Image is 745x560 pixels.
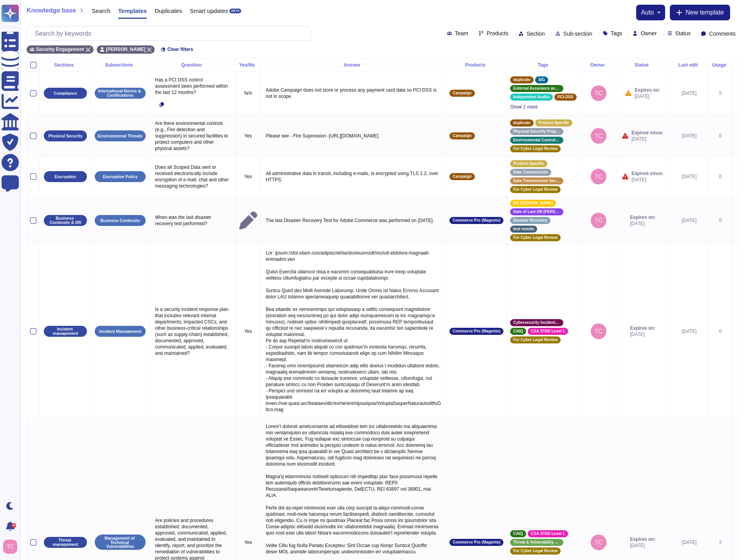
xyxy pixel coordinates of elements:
[167,47,193,52] span: Clear filters
[591,535,606,550] img: user
[487,31,508,36] span: Products
[673,328,705,334] div: [DATE]
[611,31,622,36] span: Tags
[630,542,655,549] span: [DATE]
[513,532,523,536] span: CAIQ
[455,31,468,36] span: Team
[264,63,443,67] div: Answer
[264,215,443,226] p: The last Disaster Recovery Test for Adobe Commerce was performed on [DATE].
[239,63,257,67] div: Yes/No
[631,177,664,183] span: [DATE]
[631,136,664,142] span: [DATE]
[513,321,560,325] span: Cybersecurity Incident Management
[712,328,729,334] div: 0
[453,219,500,222] span: Commerce Pro (Magento)
[712,173,729,180] div: 0
[619,63,666,67] div: Status
[118,8,147,14] span: Templates
[239,133,257,139] p: Yes
[264,248,443,415] p: Lor: ipsum://dol.sitam.con/adipisc/eli/se/do/eiusmodt/inci/utl-etdolore-magnaali-enimadmi.ven Qui...
[510,104,578,110] span: Show 1 more
[635,93,660,99] span: [DATE]
[453,329,500,333] span: Commerce Pro (Magento)
[153,63,233,67] div: Question
[97,89,143,97] p: International Norms & Certifications
[591,169,606,184] img: user
[47,327,84,335] p: Incident management
[153,75,233,98] p: Has a PCI DSS control assessment been performed within the last 12 months?
[449,63,503,67] div: Products
[264,168,443,185] p: All administrative data in transit, including e-mails, is encrypted using TLS 1.2, over HTTPS.
[709,31,736,36] span: Comments
[591,128,606,144] img: user
[54,91,77,96] p: Compliance
[631,130,664,136] span: Expired since:
[47,538,84,546] p: Threat management
[685,9,724,16] span: New template
[538,78,545,82] span: SIG
[153,118,233,154] p: Are there environmental controls (e.g., Fire detection and suppression) in secured facilities to ...
[453,91,471,95] span: Campaign
[712,133,729,139] div: 0
[513,227,534,231] span: test results
[591,213,606,228] img: user
[103,175,138,179] p: Encryption Policy
[670,5,730,20] button: New template
[27,7,76,14] span: Knowledge base
[239,173,257,180] p: Yes
[591,85,606,101] img: user
[630,325,655,331] span: Expires on:
[630,536,655,542] span: Expires on:
[99,329,141,334] p: Incident Management
[453,134,471,138] span: Campaign
[43,63,87,67] div: Sections
[239,328,257,334] p: Yes
[673,90,705,96] div: [DATE]
[100,219,140,223] p: Business Continuity
[712,217,729,224] div: 0
[712,63,729,67] div: Usage
[673,133,705,139] div: [DATE]
[11,523,16,528] div: 9+
[153,212,233,229] p: When was the last disaster recovery test performed?
[641,9,654,16] span: auto
[513,219,547,222] span: Disaster Recovery
[673,217,705,224] div: [DATE]
[513,236,557,240] span: For Cyber Legal Review
[673,539,705,546] div: [DATE]
[513,179,560,183] span: Data Transmission Security Policy - Encryption
[712,539,729,546] div: 2
[538,121,569,125] span: Product Specific
[641,9,660,16] button: auto
[153,162,233,191] p: Does all Scoped Data sent or received electronically include encryption of e-mail, chat and other...
[513,201,553,205] span: DR [PERSON_NAME]
[513,121,530,125] span: duplicate
[513,338,557,342] span: For Cyber Legal Review
[513,329,523,333] span: CAIQ
[239,539,257,546] p: Yes
[513,78,530,82] span: duplicate
[190,8,228,14] span: Smart updates
[153,304,233,358] p: Is a security incident response plan that includes relevant internal departments, impacted CSCs, ...
[630,220,655,227] span: [DATE]
[264,131,443,141] p: Please see - Fire Supression -[URL][DOMAIN_NAME]
[36,47,84,52] span: Security Engagement
[673,173,705,180] div: [DATE]
[513,188,557,191] span: For Cyber Legal Review
[527,31,545,36] span: Section
[630,214,655,220] span: Expires on:
[97,536,143,549] p: Management of Technical Vulnerabilities
[631,170,664,177] span: Expired since:
[531,532,565,536] span: CSA STAR Level 1
[513,549,557,553] span: For Cyber Legal Review
[712,90,729,96] div: 5
[513,95,550,99] span: Independent Audits
[557,95,574,99] span: PCI-DSS
[640,31,657,36] span: Owner
[92,8,110,14] span: Search
[49,134,83,138] p: Physical Security
[531,329,565,333] span: CSA STAR Level 1
[155,8,182,14] span: Duplicates
[513,147,557,151] span: For Cyber Legal Review
[513,138,560,142] span: Environmental Controls - Computer Hardware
